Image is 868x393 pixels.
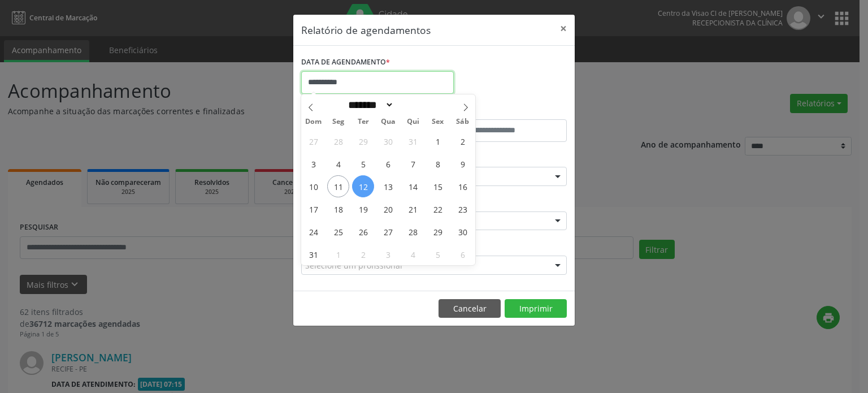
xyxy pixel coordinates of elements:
[377,153,399,175] span: Agosto 6, 2025
[377,130,399,152] span: Julho 30, 2025
[402,243,424,265] span: Setembro 4, 2025
[427,198,449,220] span: Agosto 22, 2025
[439,299,501,318] button: Cancelar
[327,175,349,197] span: Agosto 11, 2025
[377,198,399,220] span: Agosto 20, 2025
[351,118,376,126] span: Ter
[452,153,474,175] span: Agosto 9, 2025
[552,15,575,42] button: Close
[402,153,424,175] span: Agosto 7, 2025
[377,221,399,243] span: Agosto 27, 2025
[302,130,324,152] span: Julho 27, 2025
[452,130,474,152] span: Agosto 2, 2025
[402,198,424,220] span: Agosto 21, 2025
[352,221,374,243] span: Agosto 26, 2025
[305,260,402,271] span: Selecione um profissional
[352,130,374,152] span: Julho 29, 2025
[302,153,324,175] span: Agosto 3, 2025
[394,99,431,111] input: Year
[301,23,431,37] h5: Relatório de agendamentos
[452,243,474,265] span: Setembro 6, 2025
[452,175,474,197] span: Agosto 16, 2025
[402,175,424,197] span: Agosto 14, 2025
[352,175,374,197] span: Agosto 12, 2025
[427,153,449,175] span: Agosto 8, 2025
[327,198,349,220] span: Agosto 18, 2025
[427,243,449,265] span: Setembro 5, 2025
[450,118,475,126] span: Sáb
[327,243,349,265] span: Setembro 1, 2025
[427,175,449,197] span: Agosto 15, 2025
[437,102,567,119] label: ATÉ
[505,299,567,318] button: Imprimir
[377,175,399,197] span: Agosto 13, 2025
[352,198,374,220] span: Agosto 19, 2025
[402,130,424,152] span: Julho 31, 2025
[302,175,324,197] span: Agosto 10, 2025
[352,153,374,175] span: Agosto 5, 2025
[401,118,426,126] span: Qui
[345,99,394,111] select: Month
[327,221,349,243] span: Agosto 25, 2025
[326,118,351,126] span: Seg
[352,243,374,265] span: Setembro 2, 2025
[427,130,449,152] span: Agosto 1, 2025
[301,118,326,126] span: Dom
[327,153,349,175] span: Agosto 4, 2025
[302,221,324,243] span: Agosto 24, 2025
[427,221,449,243] span: Agosto 29, 2025
[402,221,424,243] span: Agosto 28, 2025
[376,118,401,126] span: Qua
[452,221,474,243] span: Agosto 30, 2025
[327,130,349,152] span: Julho 28, 2025
[302,243,324,265] span: Agosto 31, 2025
[426,118,450,126] span: Sex
[301,54,390,71] label: DATA DE AGENDAMENTO
[377,243,399,265] span: Setembro 3, 2025
[302,198,324,220] span: Agosto 17, 2025
[452,198,474,220] span: Agosto 23, 2025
